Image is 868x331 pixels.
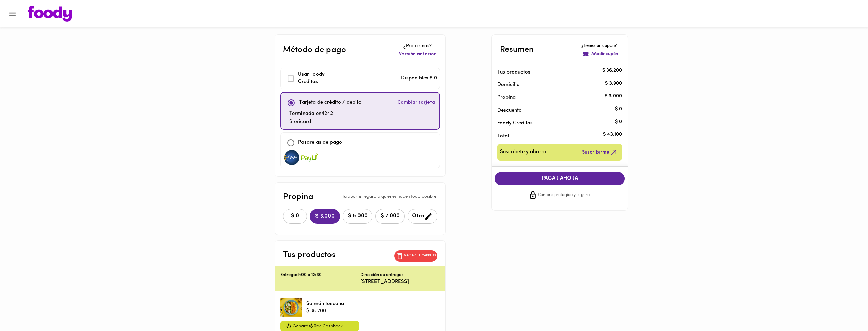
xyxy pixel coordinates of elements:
p: Método de pago [283,44,346,56]
p: Descuento [497,107,522,114]
p: ¿Tienes un cupón? [581,43,619,49]
p: $ 0 [615,106,622,113]
span: PAGAR AHORA [501,175,618,182]
p: Entrega: 9:00 a 12:30 [280,272,360,278]
span: Ganarás de Cashback [293,322,343,330]
p: Foody Creditos [497,120,611,127]
span: Suscríbete y ahorra [500,148,546,157]
button: $ 0 [283,209,307,224]
img: visa [283,150,300,165]
p: Storicard [289,118,333,126]
span: Compra protegida y segura. [538,192,591,199]
p: $ 3.900 [605,80,622,87]
span: Cambiar tarjeta [397,99,435,106]
button: Vaciar el carrito [394,250,437,262]
span: Suscribirme [582,148,618,157]
p: $ 0 [615,118,622,125]
button: $ 7.000 [375,209,405,224]
p: [STREET_ADDRESS] [360,278,440,286]
button: Versión anterior [398,50,437,59]
span: $ 0 [310,324,317,328]
span: $ 7.000 [380,213,400,220]
button: $ 3.000 [310,209,340,224]
img: visa [301,150,318,165]
p: $ 43.100 [603,131,622,138]
p: Tus productos [283,249,336,261]
button: Menu [4,5,21,22]
button: $ 5.000 [343,209,372,224]
span: $ 3.000 [315,213,335,220]
p: Vaciar el carrito [404,253,436,258]
p: Terminada en 4242 [289,110,333,118]
p: Domicilio [497,81,520,89]
p: $ 36.200 [602,67,622,75]
button: Cambiar tarjeta [396,95,437,110]
p: $ 36.200 [306,307,344,315]
p: Total [497,133,611,140]
button: Otro [408,209,437,224]
p: Resumen [500,43,534,56]
p: Disponibles: $ 0 [401,75,437,82]
span: Otro [412,212,433,221]
span: $ 0 [288,213,303,220]
p: Propina [283,191,313,203]
p: Tus productos [497,69,611,76]
p: Tarjeta de crédito / debito [299,99,362,107]
button: Añadir cupón [581,50,619,59]
span: $ 5.000 [347,213,368,220]
button: Suscribirme [580,147,619,158]
p: Añadir cupón [591,51,618,57]
p: Tu aporte llegará a quienes hacen todo posible. [342,194,437,200]
button: PAGAR AHORA [495,172,625,185]
p: Pasarelas de pago [298,139,342,147]
p: Dirección de entrega: [360,272,403,278]
iframe: Messagebird Livechat Widget [828,291,861,324]
p: Usar Foody Creditos [298,71,345,86]
p: Salmón toscana [306,300,344,307]
p: $ 3.000 [605,93,622,100]
p: Propina [497,94,611,101]
p: ¿Problemas? [398,43,437,50]
span: Versión anterior [399,51,436,58]
img: logo.png [28,6,72,22]
div: Salmón toscana [280,296,302,318]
